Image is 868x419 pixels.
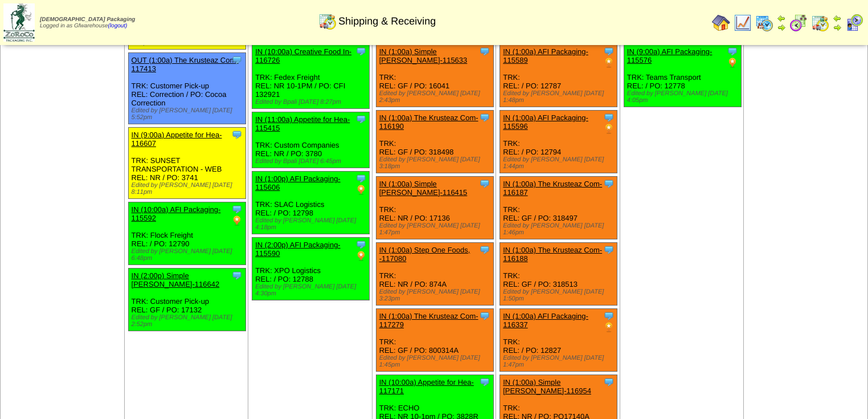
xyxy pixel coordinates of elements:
[128,269,245,331] div: TRK: Customer Pick-up REL: GF / PO: 17132
[379,156,493,170] div: Edited by [PERSON_NAME] [DATE] 3:18pm
[379,378,474,395] a: IN (10:00a) Appetite for Hea-117171
[40,17,135,29] span: Logged in as Gfwarehouse
[734,14,752,32] img: line_graph.gif
[376,111,493,173] div: TRK: REL: GF / PO: 318498
[132,56,239,73] a: OUT (1:00a) The Krusteaz Com-117413
[727,57,738,68] img: PO
[379,180,468,197] a: IN (1:00a) Simple [PERSON_NAME]-116415
[108,23,128,29] a: (logout)
[40,17,135,23] span: [DEMOGRAPHIC_DATA] Packaging
[231,215,243,226] img: PO
[379,312,478,329] a: IN (1:00a) The Krusteaz Com-117279
[376,44,493,107] div: TRK: REL: GF / PO: 16041
[789,14,808,32] img: calendarblend.gif
[503,180,602,197] a: IN (1:00a) The Krusteaz Com-116187
[355,46,367,57] img: Tooltip
[252,44,370,109] div: TRK: Fedex Freight REL: NR 10-1PM / PO: CFI 132921
[500,111,617,173] div: TRK: REL: / PO: 12794
[338,15,436,27] span: Shipping & Receiving
[231,54,243,66] img: Tooltip
[379,90,493,104] div: Edited by [PERSON_NAME] [DATE] 2:43pm
[355,113,367,125] img: Tooltip
[252,112,370,168] div: TRK: Custom Companies REL: NR / PO: 3780
[503,246,602,263] a: IN (1:00a) The Krusteaz Com-116188
[755,14,773,32] img: calendarprod.gif
[255,99,369,105] div: Edited by Bpali [DATE] 8:27pm
[255,115,350,132] a: IN (11:00a) Appetite for Hea-115415
[355,173,367,184] img: Tooltip
[503,47,588,64] a: IN (1:00a) AFI Packaging-115589
[252,172,370,234] div: TRK: SLAC Logistics REL: / PO: 12798
[503,156,617,170] div: Edited by [PERSON_NAME] [DATE] 1:44pm
[627,90,741,104] div: Edited by [PERSON_NAME] [DATE] 4:05pm
[355,184,367,196] img: PO
[379,246,470,263] a: IN (1:00a) Step One Foods, -117080
[132,182,245,196] div: Edited by [PERSON_NAME] [DATE] 8:11pm
[603,178,615,189] img: Tooltip
[355,250,367,262] img: PO
[128,53,245,124] div: TRK: Customer Pick-up REL: Correction / PO: Cocoa Correction
[479,112,490,123] img: Tooltip
[811,14,829,32] img: calendarinout.gif
[255,158,369,165] div: Edited by Bpali [DATE] 6:45pm
[132,107,245,121] div: Edited by [PERSON_NAME] [DATE] 5:52pm
[128,128,245,199] div: TRK: SUNSET TRANSPORTATION - WEB REL: NR / PO: 3741
[627,47,713,64] a: IN (9:00a) AFI Packaging-115576
[727,46,738,57] img: Tooltip
[132,314,245,328] div: Edited by [PERSON_NAME] [DATE] 2:52pm
[128,202,245,265] div: TRK: Flock Freight REL: / PO: 12790
[379,222,493,236] div: Edited by [PERSON_NAME] [DATE] 1:47pm
[379,355,493,368] div: Edited by [PERSON_NAME] [DATE] 1:45pm
[603,123,615,135] img: PO
[252,238,370,300] div: TRK: XPO Logistics REL: / PO: 12788
[603,46,615,57] img: Tooltip
[777,14,786,23] img: arrowleft.gif
[833,23,842,32] img: arrowright.gif
[255,283,369,297] div: Edited by [PERSON_NAME] [DATE] 4:30pm
[379,47,468,64] a: IN (1:00a) Simple [PERSON_NAME]-115633
[376,177,493,239] div: TRK: REL: NR / PO: 17136
[255,174,341,192] a: IN (1:00p) AFI Packaging-115606
[603,322,615,333] img: PO
[479,46,490,57] img: Tooltip
[777,23,786,32] img: arrowright.gif
[132,131,222,148] a: IN (9:00a) Appetite for Hea-116607
[503,355,617,368] div: Edited by [PERSON_NAME] [DATE] 1:47pm
[132,248,245,262] div: Edited by [PERSON_NAME] [DATE] 6:48pm
[603,310,615,322] img: Tooltip
[500,243,617,306] div: TRK: REL: GF / PO: 318513
[479,178,490,189] img: Tooltip
[845,14,863,32] img: calendarcustomer.gif
[318,12,337,30] img: calendarinout.gif
[132,271,220,288] a: IN (2:00p) Simple [PERSON_NAME]-116642
[603,112,615,123] img: Tooltip
[479,310,490,322] img: Tooltip
[503,288,617,302] div: Edited by [PERSON_NAME] [DATE] 1:50pm
[355,239,367,250] img: Tooltip
[479,244,490,255] img: Tooltip
[132,205,221,222] a: IN (10:00a) AFI Packaging-115592
[503,113,588,131] a: IN (1:00a) AFI Packaging-115596
[255,241,341,258] a: IN (2:00p) AFI Packaging-115590
[500,177,617,239] div: TRK: REL: GF / PO: 318497
[712,14,730,32] img: home.gif
[500,309,617,372] div: TRK: REL: / PO: 12827
[503,222,617,236] div: Edited by [PERSON_NAME] [DATE] 1:46pm
[503,90,617,104] div: Edited by [PERSON_NAME] [DATE] 1:48pm
[231,129,243,140] img: Tooltip
[3,3,35,42] img: zoroco-logo-small.webp
[379,113,478,131] a: IN (1:00a) The Krusteaz Com-116190
[624,44,741,107] div: TRK: Teams Transport REL: / PO: 12778
[503,312,588,329] a: IN (1:00a) AFI Packaging-116337
[833,14,842,23] img: arrowleft.gif
[255,47,351,64] a: IN (10:00a) Creative Food In-116726
[603,244,615,255] img: Tooltip
[231,270,243,281] img: Tooltip
[255,217,369,231] div: Edited by [PERSON_NAME] [DATE] 4:18pm
[479,376,490,388] img: Tooltip
[603,376,615,388] img: Tooltip
[376,243,493,306] div: TRK: REL: NR / PO: 874A
[231,204,243,215] img: Tooltip
[376,309,493,372] div: TRK: REL: GF / PO: 800314A
[603,57,615,68] img: PO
